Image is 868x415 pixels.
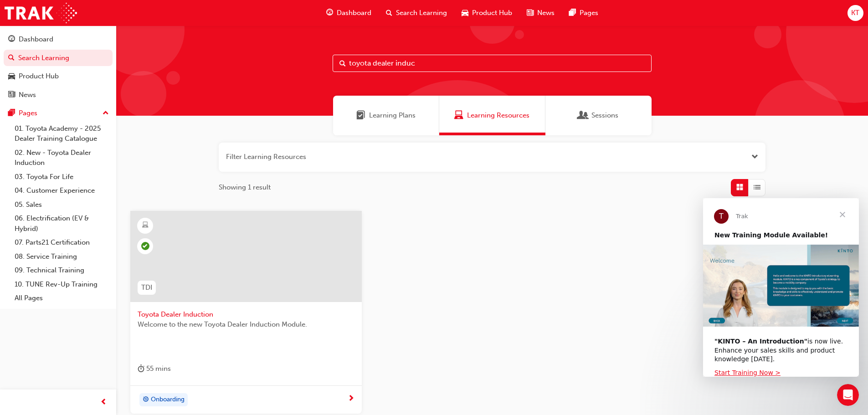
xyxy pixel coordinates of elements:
span: guage-icon [326,7,333,19]
button: Open the filter [751,152,758,162]
a: News [4,87,113,103]
span: Grid [736,182,743,193]
a: All Pages [11,291,113,305]
button: KT [847,5,863,21]
a: 02. New - Toyota Dealer Induction [11,146,113,170]
span: News [537,8,555,18]
span: prev-icon [100,397,107,408]
button: DashboardSearch LearningProduct HubNews [4,29,113,105]
span: target-icon [143,394,149,406]
div: Pages [19,108,37,118]
a: Product Hub [4,68,113,85]
span: search-icon [386,7,392,19]
span: Showing 1 result [219,182,271,193]
span: Pages [580,8,598,18]
span: news-icon [8,91,15,99]
a: TDIToyota Dealer InductionWelcome to the new Toyota Dealer Induction Module.duration-icon 55 mins... [130,211,362,414]
div: News [19,90,36,100]
a: 05. Sales [11,198,113,212]
span: Welcome to the new Toyota Dealer Induction Module. [138,319,354,330]
span: duration-icon [138,363,144,374]
span: Learning Resources [454,110,463,121]
span: search-icon [8,54,15,62]
a: news-iconNews [519,4,562,22]
a: 03. Toyota For Life [11,170,113,184]
a: 09. Technical Training [11,263,113,277]
a: Search Learning [4,50,113,67]
a: 10. TUNE Rev-Up Training [11,277,113,292]
a: Dashboard [4,31,113,48]
div: Dashboard [19,34,53,45]
input: Search... [333,55,652,72]
span: learningRecordVerb_PASS-icon [141,242,149,250]
span: KT [851,8,859,18]
span: car-icon [8,72,15,81]
span: pages-icon [8,109,15,118]
span: pages-icon [569,7,576,19]
iframe: Intercom live chat [837,384,859,406]
span: Onboarding [151,395,185,405]
span: Sessions [579,110,588,121]
span: Search [339,58,346,69]
a: pages-iconPages [562,4,606,22]
a: guage-iconDashboard [319,4,379,22]
span: Search Learning [396,8,447,18]
iframe: Intercom live chat message [703,198,859,377]
span: TDI [141,282,152,293]
span: List [754,182,760,193]
a: 06. Electrification (EV & Hybrid) [11,211,113,236]
span: Dashboard [337,8,371,18]
a: 07. Parts21 Certification [11,236,113,250]
span: news-icon [527,7,534,19]
span: Toyota Dealer Induction [138,309,354,320]
button: Pages [4,105,113,122]
a: Learning PlansLearning Plans [333,96,439,135]
a: 04. Customer Experience [11,184,113,198]
a: 01. Toyota Academy - 2025 Dealer Training Catalogue [11,122,113,146]
a: 08. Service Training [11,250,113,264]
span: Learning Plans [369,110,416,121]
span: Learning Resources [467,110,529,121]
span: next-icon [348,395,354,403]
a: Learning ResourcesLearning Resources [439,96,545,135]
span: guage-icon [8,36,15,44]
span: Sessions [591,110,618,121]
span: learningResourceType_ELEARNING-icon [142,220,149,231]
span: Product Hub [472,8,512,18]
div: Product Hub [19,71,59,82]
span: up-icon [103,108,109,119]
span: Learning Plans [356,110,365,121]
div: 55 mins [138,363,171,374]
span: car-icon [462,7,468,19]
a: car-iconProduct Hub [454,4,519,22]
img: Trak [5,3,77,23]
a: search-iconSearch Learning [379,4,454,22]
a: SessionsSessions [545,96,652,135]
